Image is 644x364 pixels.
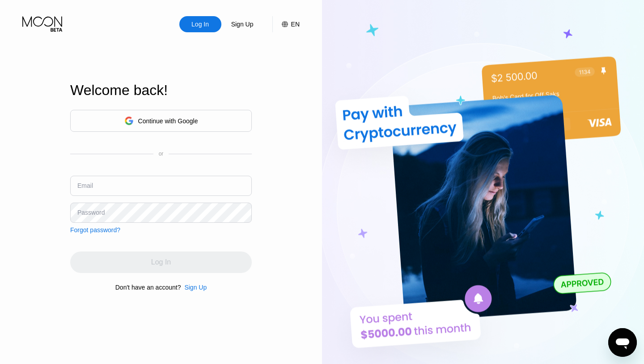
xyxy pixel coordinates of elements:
[70,226,120,234] div: Forgot password?
[608,328,637,357] iframe: Button to launch messaging window
[291,21,300,28] div: EN
[115,284,181,291] div: Don't have an account?
[191,20,210,29] div: Log In
[221,16,263,32] div: Sign Up
[230,20,254,29] div: Sign Up
[159,151,164,157] div: or
[77,209,105,216] div: Password
[70,110,252,132] div: Continue with Google
[272,16,300,32] div: EN
[70,82,252,99] div: Welcome back!
[184,284,207,291] div: Sign Up
[179,16,221,32] div: Log In
[181,284,207,291] div: Sign Up
[138,117,198,125] div: Continue with Google
[77,182,93,189] div: Email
